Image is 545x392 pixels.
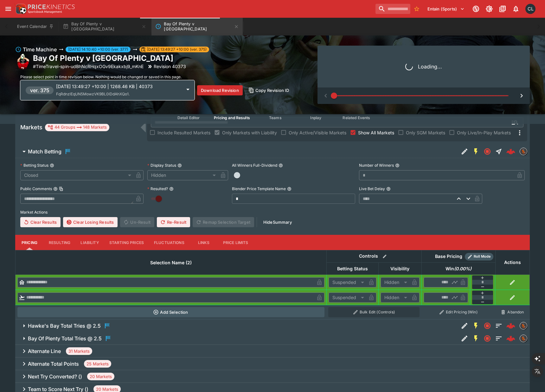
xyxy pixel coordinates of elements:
div: sportingsolutions [520,335,527,342]
div: 44 Groups 148 Markets [48,124,107,131]
span: Inplay [310,115,321,120]
img: PriceKinetics Logo [14,3,27,15]
span: Only Active/Visible Markets [289,129,346,136]
svg: More [516,129,523,137]
p: Resulted? [147,186,168,191]
img: sportingsolutions [520,322,527,329]
p: Revision 40373 [154,63,186,70]
button: Copy Revision ID [245,85,293,95]
p: Display Status [147,163,176,168]
span: Only Live/In-Play Markets [457,129,511,136]
span: Show All Markets [358,129,394,136]
p: Live Bet Delay [359,186,385,191]
div: sportingsolutions [520,148,527,155]
div: sportingsolutions [520,322,527,330]
div: Hidden [147,170,218,180]
button: Edit Detail [459,320,470,331]
h6: Alternate Line [28,348,61,355]
button: Edit Detail [459,333,470,344]
button: Bay Of Plenty v Hawke's Bay [151,18,243,35]
button: Public CommentsCopy To Clipboard [53,187,58,191]
button: Connected to PK [470,3,482,15]
img: logo-cerberus--red.svg [506,334,515,343]
button: Chad Liu [523,2,537,16]
button: SGM Enabled [470,146,482,157]
span: Roll Mode [471,254,493,259]
th: Controls [326,250,421,263]
button: Display Status [177,163,182,168]
svg: Closed [484,322,491,330]
button: Clear Losing Results [63,217,118,227]
button: Blender Price Template Name [287,187,292,191]
label: Market Actions [20,208,525,217]
img: rugby_union.png [15,54,30,69]
div: Suspended [329,277,366,287]
span: FqRdnzlEqUN5MowzVK9BL0lDdAhXQo1. [56,92,130,96]
div: Hidden [381,292,409,303]
h2: Copy To Clipboard [33,53,186,63]
div: Chad Liu [525,4,535,14]
img: logo-cerberus--red.svg [506,147,515,156]
span: Only SGM Markets [406,129,445,136]
span: [DATE] 13:49:27 +10:00 (ver. 375) [144,47,209,52]
button: Fluctuations [149,235,189,250]
button: Abandon [497,307,528,317]
button: Match Betting [15,145,459,158]
span: Include Resulted Markets [157,129,210,136]
span: Pricing and Results [214,115,250,120]
button: Bay Of Plenty v [GEOGRAPHIC_DATA] [59,18,150,35]
div: Hidden [381,277,409,287]
div: Closed [20,170,133,180]
span: 25 Markets [84,361,111,367]
button: Straight [493,146,504,157]
h6: Next Try Converted? () [28,373,82,380]
img: PriceKinetics [28,4,75,9]
h6: Time Machine [23,46,57,53]
button: open drawer [3,3,14,15]
span: 20 Markets [87,374,114,380]
button: Closed [482,320,493,331]
button: Bay Of Plenty Total Tries @ 2.5 [15,332,459,345]
button: Download Revision [197,85,243,95]
h6: Hawke's Bay Total Tries @ 2.5 [28,323,101,329]
p: Copy To Clipboard [33,63,144,70]
button: Closed [482,146,493,157]
img: sportingsolutions [520,148,527,155]
span: Re-Result [157,217,190,227]
p: All Winners Full-Dividend [232,163,277,168]
button: Live Bet Delay [386,187,391,191]
p: Betting Status [20,163,48,168]
div: Base Pricing [433,253,465,260]
button: Select Tenant [424,4,468,14]
button: HideSummary [260,217,296,227]
svg: Closed [484,148,491,155]
button: Links [189,235,218,250]
a: bb40d290-d7c4-4b70-b5bb-ef635c2c958c [504,145,517,158]
a: c39157d7-5ec1-498d-9af5-3ef499d224d8 [504,332,517,345]
p: Public Comments [20,186,52,191]
button: SGM Enabled [470,320,482,331]
button: Toggle light/dark mode [484,3,495,15]
em: ( 0.00 %) [454,265,471,273]
h6: Bay Of Plenty Total Tries @ 2.5 [28,335,102,342]
h6: Alternate Total Points [28,361,79,367]
span: Teams [269,115,282,120]
button: All Winners Full-Dividend [279,163,283,168]
button: Hawke's Bay Total Tries @ 2.5 [15,319,459,332]
h6: ver. 375 [30,87,49,94]
button: Price Limits [218,235,253,250]
button: Add Selection [17,307,325,317]
button: Pricing [15,235,44,250]
span: Related Events [343,115,370,120]
svg: Closed [484,335,491,342]
button: Resulting [44,235,75,250]
button: Number of Winners [395,163,400,168]
p: Blender Price Template Name [232,186,286,191]
button: Closed [482,333,493,344]
th: Actions [495,250,529,275]
span: Visibility [383,265,416,273]
button: Starting Prices [104,235,149,250]
button: Documentation [497,3,508,15]
img: logo-cerberus--red.svg [506,321,515,330]
button: SGM Enabled [470,333,482,344]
